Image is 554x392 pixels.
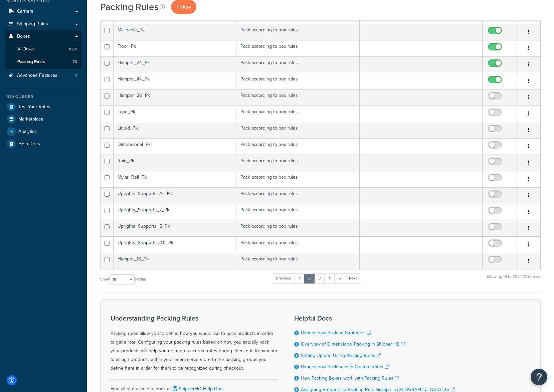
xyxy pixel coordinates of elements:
[5,94,82,100] div: Resources
[314,273,325,283] a: 3
[17,9,33,14] span: Carriers
[114,204,236,220] td: Uprights_Supports_7_Pk
[18,129,37,135] span: Analytics
[114,24,236,40] td: Malleable_Pk
[5,30,82,43] a: Boxes
[301,375,399,382] a: How Packing Boxes work with Packing Rules
[75,73,77,78] span: 4
[100,274,146,284] label: Show entries
[5,113,82,125] a: Marketplace
[5,69,82,82] li: Advanced Features
[236,187,359,204] td: Pack according to box rules
[324,273,335,283] a: 4
[114,56,236,73] td: Hamper_24_Pk
[17,73,57,78] span: Advanced Features
[345,273,361,283] a: Next
[301,352,381,359] a: Setting Up and Using Packing Rules
[236,40,359,56] td: Pack according to box rules
[5,126,82,138] a: Analytics
[236,56,359,73] td: Pack according to box rules
[114,187,236,204] td: Uprights_Supports_All_Pk
[114,220,236,236] td: Uprights_Supports_5_Pk
[72,59,77,65] span: 70
[236,204,359,220] td: Pack according to box rules
[301,329,371,336] a: Dimensional Packing Strategies
[18,117,43,122] span: Marketplace
[176,3,191,11] span: + New
[114,89,236,106] td: Hamper_20_Pk
[111,315,278,373] div: Packing rules allow you to define how you would like to pack products in order to get a rate. Con...
[301,341,405,348] a: Overview of Dimensional Packing in ShipperHQ
[272,273,295,283] a: Previous
[236,73,359,89] td: Pack according to box rules
[236,253,359,269] td: Pack according to box rules
[236,171,359,187] td: Pack according to box rules
[17,34,30,39] span: Boxes
[17,46,35,52] span: All Boxes
[5,101,82,113] a: Test Your Rates
[114,253,236,269] td: Hamper_16_Pk
[17,21,48,27] span: Shipping Rules
[114,106,236,122] td: Tape_Pk
[236,236,359,253] td: Pack according to box rules
[5,69,82,82] a: Advanced Features 4
[5,30,82,68] li: Boxes
[236,106,359,122] td: Pack according to box rules
[236,220,359,236] td: Pack according to box rules
[531,369,547,385] button: Open Resource Center
[304,273,315,283] a: 2
[111,315,278,322] h3: Understanding Packing Rules
[100,0,159,13] h1: Packing Rules
[236,89,359,106] td: Pack according to box rules
[236,122,359,138] td: Pack according to box rules
[18,141,40,147] span: Help Docs
[5,56,82,68] a: Packing Rules 70
[236,24,359,40] td: Pack according to box rules
[114,171,236,187] td: Mylar_Roll_Pk
[5,18,82,30] a: Shipping Rules
[5,56,82,68] li: Packing Rules
[114,155,236,171] td: Rain_Pk
[18,104,50,110] span: Test Your Rates
[114,236,236,253] td: Uprights_Supports_3.5_Pk
[110,274,135,284] select: Showentries
[236,155,359,171] td: Pack according to box rules
[301,363,389,370] a: Dimensional Packing with Custom Rates
[69,46,77,52] span: 1020
[294,315,455,322] h3: Helpful Docs
[114,40,236,56] td: Floor_Pk
[114,138,236,155] td: Dimensional_Pk
[5,43,82,55] a: All Boxes 1020
[295,273,305,283] a: 1
[487,273,541,287] div: Showing 16 to 30 of 70 entries
[5,138,82,150] a: Help Docs
[17,59,45,65] span: Packing Rules
[5,5,82,18] a: Carriers
[5,43,82,55] li: All Boxes
[114,73,236,89] td: Hamper_44_Pk
[236,138,359,155] td: Pack according to box rules
[334,273,345,283] a: 5
[114,122,236,138] td: Liquid_Pk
